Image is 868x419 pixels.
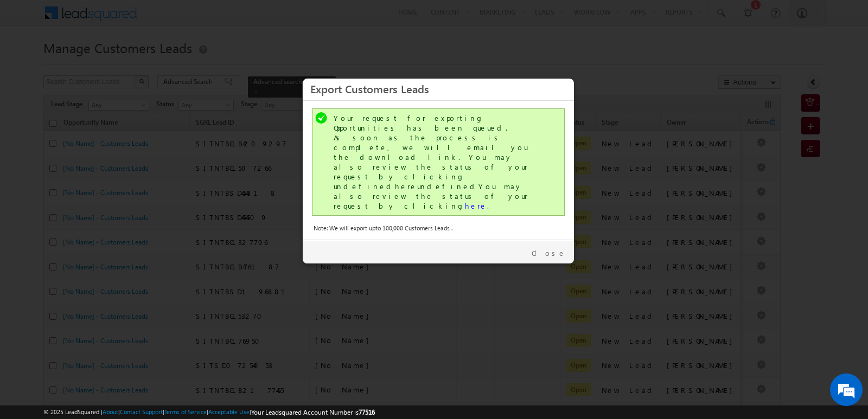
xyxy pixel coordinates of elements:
a: Acceptable Use [208,408,250,415]
a: here [465,201,487,210]
a: Terms of Service [164,408,207,415]
a: Contact Support [120,408,163,415]
span: Your Leadsquared Account Number is [251,408,375,416]
h3: Export Customers Leads [310,79,566,98]
div: Note: We will export upto 100,000 Customers Leads . [314,223,563,233]
a: Close [532,248,566,258]
div: Your request for exporting Opportunities has been queued. As soon as the process is complete, we ... [334,113,545,211]
a: About [103,408,118,415]
span: 77516 [359,408,375,416]
span: © 2025 LeadSquared | | | | | [43,407,375,417]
